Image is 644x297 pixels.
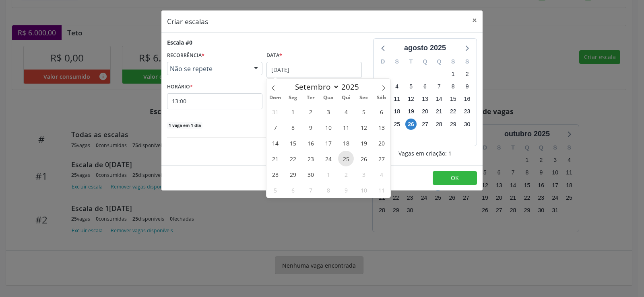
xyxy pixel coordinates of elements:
[167,122,202,129] span: 1 vaga em 1 dia
[303,135,318,151] span: Setembro 16, 2025
[303,151,318,166] span: Setembro 23, 2025
[338,166,354,182] span: Outubro 2, 2025
[374,151,389,166] span: Setembro 27, 2025
[433,119,445,130] span: quinta-feira, 28 de agosto de 2025
[267,182,283,198] span: Outubro 5, 2025
[466,10,483,30] button: Close
[433,94,445,105] span: quinta-feira, 14 de agosto de 2025
[356,135,372,151] span: Setembro 19, 2025
[266,49,282,62] label: Data
[401,43,449,53] div: agosto 2025
[404,55,418,68] div: T
[320,119,336,135] span: Setembro 10, 2025
[405,119,417,130] span: terça-feira, 26 de agosto de 2025
[167,16,208,27] h5: Criar escalas
[338,151,354,166] span: Setembro 25, 2025
[267,166,283,182] span: Setembro 28, 2025
[419,119,431,130] span: quarta-feira, 27 de agosto de 2025
[462,94,473,105] span: sábado, 16 de agosto de 2025
[446,55,460,68] div: S
[337,95,355,100] span: Qui
[374,135,389,151] span: Setembro 20, 2025
[419,94,431,105] span: quarta-feira, 13 de agosto de 2025
[391,119,402,130] span: segunda-feira, 25 de agosto de 2025
[338,104,354,119] span: Setembro 4, 2025
[405,94,417,105] span: terça-feira, 12 de agosto de 2025
[285,104,301,119] span: Setembro 1, 2025
[338,135,354,151] span: Setembro 18, 2025
[266,62,362,78] input: Selecione uma data
[390,55,404,68] div: S
[433,81,445,92] span: quinta-feira, 7 de agosto de 2025
[448,94,459,105] span: sexta-feira, 15 de agosto de 2025
[374,182,389,198] span: Outubro 11, 2025
[267,135,283,151] span: Setembro 14, 2025
[303,166,318,182] span: Setembro 30, 2025
[405,106,417,117] span: terça-feira, 19 de agosto de 2025
[418,55,432,68] div: Q
[374,104,389,119] span: Setembro 6, 2025
[451,174,459,182] span: OK
[419,81,431,92] span: quarta-feira, 6 de agosto de 2025
[374,166,389,182] span: Outubro 4, 2025
[267,104,283,119] span: Agosto 31, 2025
[167,49,204,62] label: RECORRÊNCIA
[266,95,284,100] span: Dom
[320,95,337,100] span: Qua
[448,81,459,92] span: sexta-feira, 8 de agosto de 2025
[356,182,372,198] span: Outubro 10, 2025
[391,106,402,117] span: segunda-feira, 18 de agosto de 2025
[448,106,459,117] span: sexta-feira, 22 de agosto de 2025
[167,93,262,109] input: 00:00
[285,151,301,166] span: Setembro 22, 2025
[267,119,283,135] span: Setembro 7, 2025
[433,171,477,185] button: OK
[303,182,318,198] span: Outubro 7, 2025
[320,182,336,198] span: Outubro 8, 2025
[338,182,354,198] span: Outubro 9, 2025
[391,94,402,105] span: segunda-feira, 11 de agosto de 2025
[391,81,402,92] span: segunda-feira, 4 de agosto de 2025
[356,104,372,119] span: Setembro 5, 2025
[432,55,446,68] div: Q
[285,166,301,182] span: Setembro 29, 2025
[339,82,366,92] input: Year
[284,95,302,100] span: Seg
[303,119,318,135] span: Setembro 9, 2025
[462,119,473,130] span: sábado, 30 de agosto de 2025
[303,104,318,119] span: Setembro 2, 2025
[462,81,473,92] span: sábado, 9 de agosto de 2025
[355,95,373,100] span: Sex
[462,68,473,80] span: sábado, 2 de agosto de 2025
[405,81,417,92] span: terça-feira, 5 de agosto de 2025
[374,119,389,135] span: Setembro 13, 2025
[448,119,459,130] span: sexta-feira, 29 de agosto de 2025
[356,151,372,166] span: Setembro 26, 2025
[462,106,473,117] span: sábado, 23 de agosto de 2025
[285,182,301,198] span: Outubro 6, 2025
[320,151,336,166] span: Setembro 24, 2025
[170,65,246,73] span: Não se repete
[167,81,193,93] label: HORÁRIO
[460,55,474,68] div: S
[320,166,336,182] span: Outubro 1, 2025
[376,55,390,68] div: D
[373,149,477,158] div: Vagas em criação: 1
[338,119,354,135] span: Setembro 11, 2025
[320,104,336,119] span: Setembro 3, 2025
[356,166,372,182] span: Outubro 3, 2025
[291,81,339,92] select: Month
[285,135,301,151] span: Setembro 15, 2025
[167,38,192,47] div: Escala #0
[373,95,390,100] span: Sáb
[320,135,336,151] span: Setembro 17, 2025
[356,119,372,135] span: Setembro 12, 2025
[302,95,320,100] span: Ter
[267,151,283,166] span: Setembro 21, 2025
[419,106,431,117] span: quarta-feira, 20 de agosto de 2025
[448,68,459,80] span: sexta-feira, 1 de agosto de 2025
[433,106,445,117] span: quinta-feira, 21 de agosto de 2025
[285,119,301,135] span: Setembro 8, 2025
